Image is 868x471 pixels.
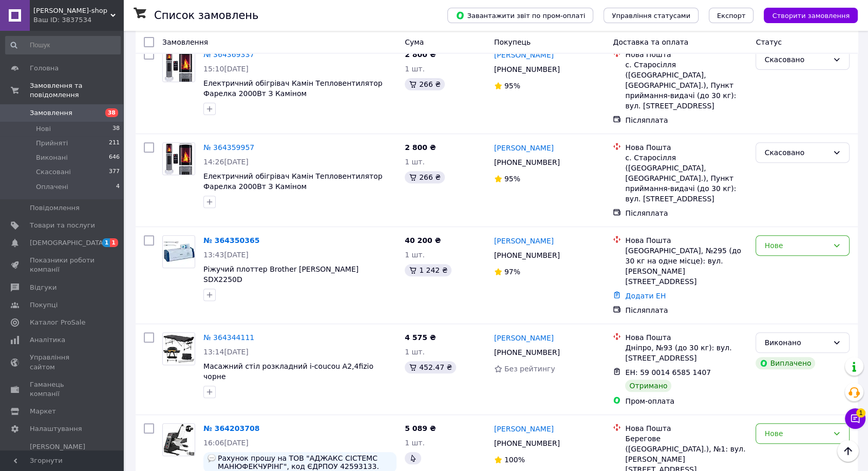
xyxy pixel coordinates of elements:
img: Фото товару [163,236,195,268]
a: Створити замовлення [753,11,858,19]
a: [PERSON_NAME] [494,424,554,434]
button: Завантажити звіт по пром-оплаті [447,8,593,23]
span: 1 [856,408,865,418]
span: 211 [109,139,120,148]
span: Каталог ProSale [30,318,85,327]
div: [GEOGRAPHIC_DATA], №295 (до 30 кг на одне місце): вул. [PERSON_NAME][STREET_ADDRESS] [625,246,747,287]
a: [PERSON_NAME] [494,50,554,60]
a: Фото товару [162,235,195,268]
span: 646 [109,153,120,162]
span: Маркет [30,407,56,416]
a: Фото товару [162,142,195,175]
div: Нове [764,240,828,251]
div: Скасовано [764,54,828,65]
span: Експорт [717,12,746,20]
span: 4 575 ₴ [405,333,436,342]
a: № 364344111 [203,333,254,342]
a: № 364359957 [203,143,254,152]
span: 2 800 ₴ [405,143,436,152]
div: Дніпро, №93 (до 30 кг): вул. [STREET_ADDRESS] [625,343,747,363]
span: Cума [405,38,424,46]
span: Покупці [30,300,58,310]
span: Статус [756,38,782,46]
span: 100% [504,456,525,464]
div: Скасовано [764,147,828,158]
a: Фото товару [162,423,195,456]
img: Фото товару [163,143,195,175]
div: [PHONE_NUMBER] [492,62,562,77]
span: 5 089 ₴ [405,424,436,432]
span: Управління статусами [612,12,690,20]
div: [PHONE_NUMBER] [492,248,562,262]
span: [PERSON_NAME] та рахунки [30,442,95,470]
div: Нова Пошта [625,49,747,60]
div: 452.47 ₴ [405,361,456,373]
div: с. Старосілля ([GEOGRAPHIC_DATA], [GEOGRAPHIC_DATA].), Пункт приймання-видачі (до 30 кг): вул. [S... [625,153,747,204]
button: Створити замовлення [764,8,858,23]
a: Електричний обігрівач Камін Тепловентилятор Фарелка 2000Вт З Каміном [203,79,383,98]
div: [PHONE_NUMBER] [492,345,562,360]
a: [PERSON_NAME] [494,143,554,153]
span: Casto-shop [33,6,110,15]
span: 97% [504,268,520,276]
span: Товари та послуги [30,221,95,230]
input: Пошук [5,36,121,54]
span: ЕН: 59 0014 6585 1407 [625,368,711,376]
span: Доставка та оплата [613,38,688,46]
div: Пром-оплата [625,396,747,406]
div: 266 ₴ [405,78,445,90]
span: Нові [36,124,51,134]
span: Прийняті [36,139,68,148]
a: [PERSON_NAME] [494,333,554,343]
span: 1 [110,238,118,247]
span: 13:14[DATE] [203,348,249,356]
div: 1 242 ₴ [405,264,451,276]
span: Завантажити звіт по пром-оплаті [456,11,585,20]
div: [PHONE_NUMBER] [492,436,562,450]
span: Оплачені [36,182,68,192]
span: Головна [30,64,59,73]
span: Замовлення [30,108,72,118]
span: Без рейтингу [504,365,555,373]
a: Ріжучий плоттер Brother [PERSON_NAME] SDX2250D [203,265,358,284]
span: Аналітика [30,335,65,345]
div: Післяплата [625,115,747,125]
span: Показники роботи компанії [30,256,95,274]
span: 377 [109,167,120,177]
div: Виплачено [756,357,815,369]
img: :speech_balloon: [207,454,216,462]
span: 95% [504,82,520,90]
span: 16:06[DATE] [203,439,249,447]
span: Гаманець компанії [30,380,95,399]
a: Додати ЕН [625,292,666,300]
img: Фото товару [163,50,195,82]
span: 38 [112,124,120,134]
span: 15:10[DATE] [203,65,249,73]
span: 14:26[DATE] [203,158,249,166]
span: 13:43[DATE] [203,251,249,259]
a: № 364369337 [203,50,254,59]
div: Нова Пошта [625,142,747,153]
span: Скасовані [36,167,71,177]
img: Фото товару [163,333,195,365]
a: Масажний стіл розкладний i-coucou A2,4fizio чорне [203,362,373,381]
span: Повідомлення [30,203,80,213]
a: № 364350365 [203,236,259,244]
div: Нове [764,428,828,439]
span: 4 [116,182,120,192]
span: 1 шт. [405,158,425,166]
div: Післяплата [625,305,747,315]
span: 2 800 ₴ [405,50,436,59]
span: Відгуки [30,283,56,292]
span: Рахунок прошу на ТОВ "АДЖАКС СІСТЕМС МАНЮФЕКЧУРІНГ", код ЄДРПОУ 42593133. Реквізити для доставки ... [218,454,392,470]
div: Отримано [625,380,671,392]
span: Електричний обігрівач Камін Тепловентилятор Фарелка 2000Вт З Каміном [203,172,383,191]
span: 40 200 ₴ [405,236,441,244]
button: Чат з покупцем1 [845,408,865,429]
div: Нова Пошта [625,235,747,246]
span: [DEMOGRAPHIC_DATA] [30,238,106,248]
span: Замовлення та повідомлення [30,81,123,100]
